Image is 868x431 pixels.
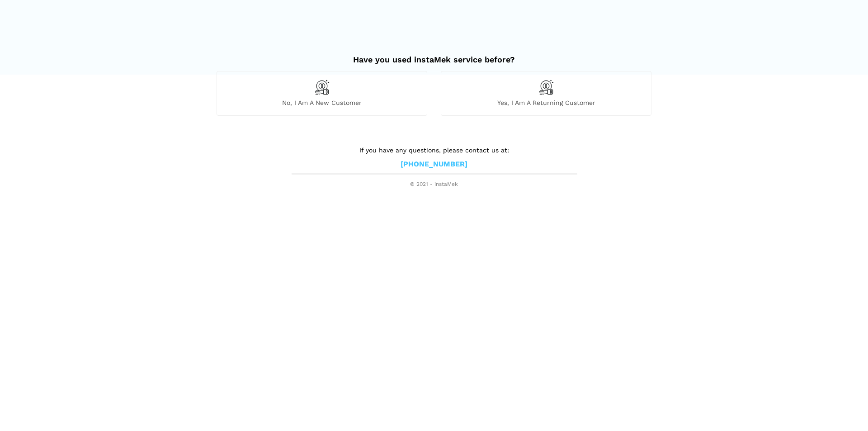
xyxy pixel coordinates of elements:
span: Yes, I am a returning customer [441,99,651,107]
p: If you have any questions, please contact us at: [292,145,576,155]
a: [PHONE_NUMBER] [401,160,467,169]
span: No, I am a new customer [217,99,427,107]
h2: Have you used instaMek service before? [217,46,651,65]
span: © 2021 - instaMek [292,181,576,188]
